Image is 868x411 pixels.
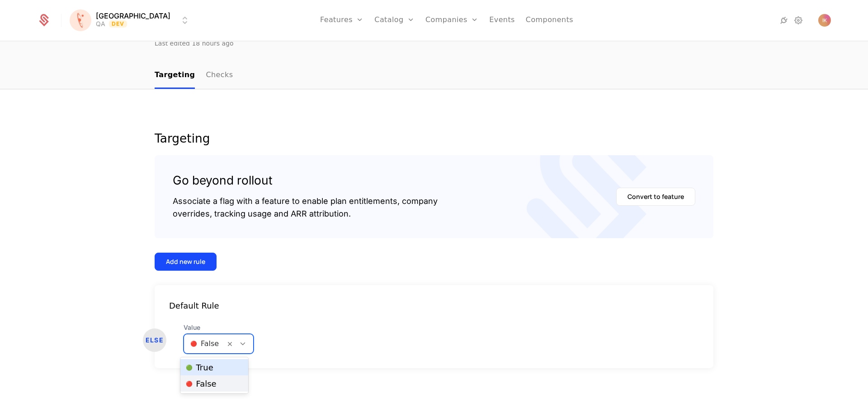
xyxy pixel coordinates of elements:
div: QA [96,19,105,28]
img: Igor Kramarsic [818,14,831,27]
a: Integrations [778,15,789,26]
span: Value [184,323,254,332]
a: Targeting [155,62,195,89]
div: Associate a flag with a feature to enable plan entitlements, company overrides, tracking usage an... [173,195,438,220]
span: True [186,364,213,372]
span: 🟢 [186,364,193,371]
button: Add new rule [155,253,217,271]
span: [GEOGRAPHIC_DATA] [96,12,170,19]
button: Convert to feature [616,188,695,206]
div: Targeting [155,133,713,144]
nav: Main [155,62,713,89]
ul: Choose Sub Page [155,62,233,89]
span: 🔴 [186,380,193,388]
div: Go beyond rollout [173,173,438,188]
div: Default Rule [155,300,713,312]
a: Settings [793,15,804,26]
div: Last edited 18 hours ago [155,39,234,48]
span: False [186,380,217,388]
button: Select environment [72,10,190,30]
span: Dev [109,20,127,28]
div: Add new rule [166,257,205,266]
a: Checks [206,62,233,89]
button: Open user button [818,14,831,27]
img: Florence [70,9,91,31]
div: ELSE [143,328,166,352]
